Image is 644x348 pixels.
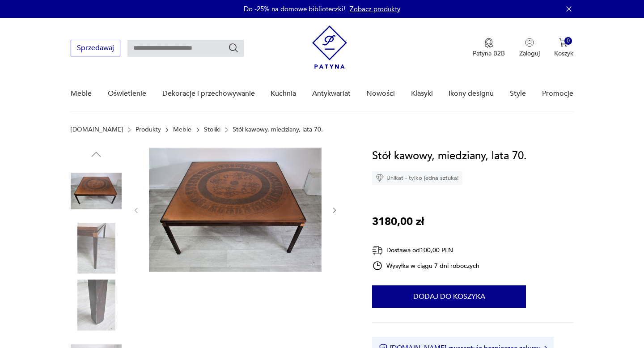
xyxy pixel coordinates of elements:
img: Zdjęcie produktu Stół kawowy, miedziany, lata 70. [71,223,122,274]
img: Zdjęcie produktu Stół kawowy, miedziany, lata 70. [71,166,122,216]
a: Klasyki [411,76,433,111]
a: [DOMAIN_NAME] [71,126,123,133]
img: Ikona koszyka [559,38,568,47]
img: Ikona diamentu [376,174,384,182]
img: Zdjęcie produktu Stół kawowy, miedziany, lata 70. [71,280,122,331]
img: Ikonka użytkownika [525,38,534,47]
a: Ikony designu [449,76,494,111]
p: Do -25% na domowe biblioteczki! [244,4,345,13]
a: Sprzedawaj [71,46,120,52]
button: 0Koszyk [554,38,573,58]
button: Dodaj do koszyka [372,285,526,308]
a: Kuchnia [271,76,296,111]
a: Dekoracje i przechowywanie [162,76,255,111]
h1: Stół kawowy, miedziany, lata 70. [372,148,527,165]
a: Meble [71,76,92,111]
button: Szukaj [228,42,239,53]
img: Ikona dostawy [372,245,383,256]
a: Oświetlenie [108,76,146,111]
a: Ikona medaluPatyna B2B [473,38,505,58]
div: 0 [564,37,572,45]
img: Patyna - sklep z meblami i dekoracjami vintage [312,25,347,69]
a: Promocje [542,76,573,111]
a: Nowości [366,76,395,111]
p: Patyna B2B [473,49,505,58]
a: Style [510,76,526,111]
a: Stoliki [204,126,220,133]
a: Produkty [136,126,161,133]
img: Ikona medalu [484,38,493,48]
img: Zdjęcie produktu Stół kawowy, miedziany, lata 70. [149,148,322,272]
div: Wysyłka w ciągu 7 dni roboczych [372,260,479,271]
p: 3180,00 zł [372,213,424,230]
button: Sprzedawaj [71,40,120,56]
button: Patyna B2B [473,38,505,58]
a: Meble [173,126,191,133]
div: Dostawa od 100,00 PLN [372,245,479,256]
p: Koszyk [554,49,573,58]
p: Zaloguj [519,49,540,58]
button: Zaloguj [519,38,540,58]
a: Antykwariat [312,76,351,111]
a: Zobacz produkty [350,4,400,13]
div: Unikat - tylko jedna sztuka! [372,171,462,185]
p: Stół kawowy, miedziany, lata 70. [233,126,323,133]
